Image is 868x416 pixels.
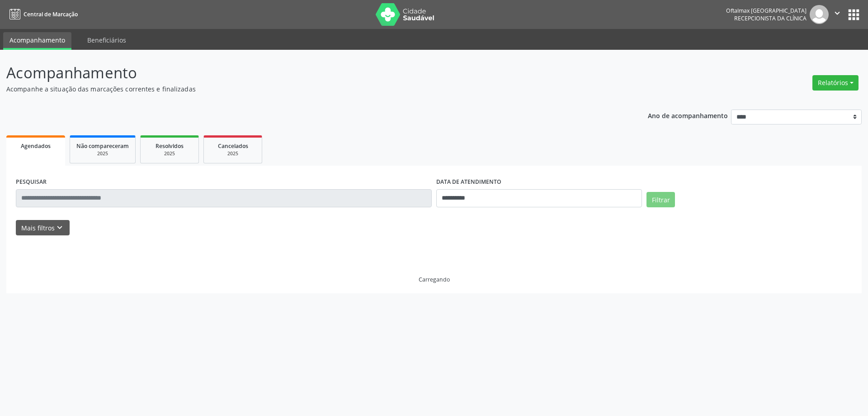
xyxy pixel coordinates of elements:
[726,7,807,14] div: Oftalmax [GEOGRAPHIC_DATA]
[419,276,450,283] div: Carregando
[3,32,71,50] a: Acompanhamento
[55,223,65,233] i: keyboard_arrow_down
[832,8,842,18] i: 
[76,142,129,150] span: Não compareceram
[156,142,184,150] span: Resolvidos
[210,150,255,157] div: 2025
[16,220,70,236] button: Mais filtroskeyboard_arrow_down
[6,84,605,94] p: Acompanhe a situação das marcações correntes e finalizadas
[646,192,675,207] button: Filtrar
[76,150,129,157] div: 2025
[648,110,728,121] p: Ano de acompanhamento
[812,75,859,91] button: Relatórios
[16,175,47,189] label: PESQUISAR
[734,14,807,22] span: Recepcionista da clínica
[829,5,846,24] button: 
[6,62,605,84] p: Acompanhamento
[81,32,132,48] a: Beneficiários
[436,175,501,189] label: DATA DE ATENDIMENTO
[6,7,78,22] a: Central de Marcação
[147,150,192,157] div: 2025
[21,142,51,150] span: Agendados
[810,5,829,24] img: img
[24,10,78,18] span: Central de Marcação
[218,142,248,150] span: Cancelados
[846,7,862,23] button: apps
